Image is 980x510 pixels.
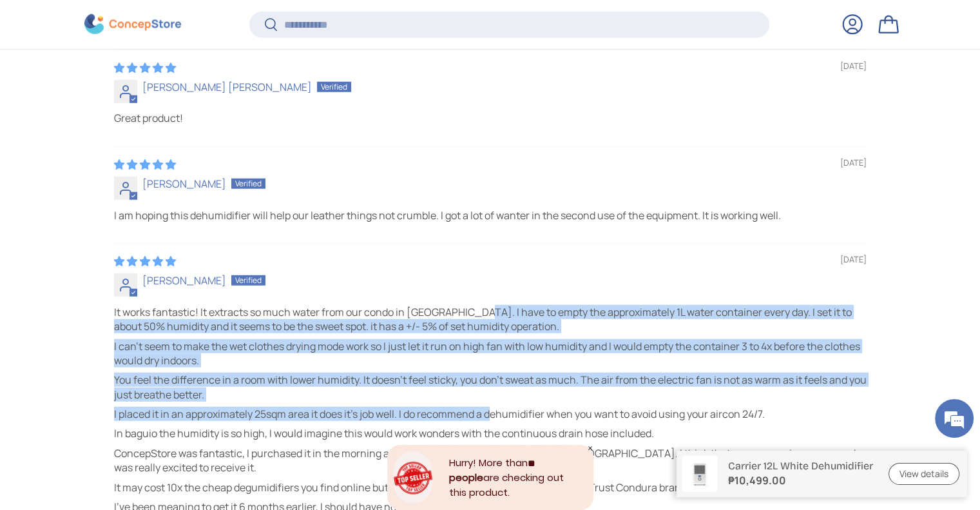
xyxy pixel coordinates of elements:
p: You feel the difference in a room with lower humidity. It doesn't feel sticky, you don't sweat as... [114,373,867,402]
span: 5 star review [114,61,176,75]
p: I can't seem to make the wet clothes drying mode work so I just let it run on high fan with low h... [114,339,867,368]
span: We're online! [75,162,178,293]
p: It works fantastic! It extracts so much water from our condo in [GEOGRAPHIC_DATA]. I have to empt... [114,305,867,334]
p: I am hoping this dehumidifier will help our leather things not crumble. I got a lot of wanter in ... [114,208,867,222]
div: Minimize live chat window [211,6,242,37]
img: ConcepStore [84,14,181,34]
p: In baguio the humidity is so high, I would imagine this would work wonders with the continuous dr... [114,426,867,440]
p: ConcepStore was fantastic, I purchased it in the morning and they delivered it in the afternoon i... [114,446,867,475]
img: carrier-dehumidifier-12-liter-full-view-concepstore [682,456,718,492]
span: 5 star review [114,254,176,268]
span: [PERSON_NAME] [142,273,226,288]
span: [DATE] [840,61,867,72]
span: [DATE] [840,157,867,169]
span: [DATE] [840,254,867,266]
span: 5 star review [114,157,176,172]
p: Great product! [114,111,867,125]
textarea: Type your message and hit 'Enter' [6,352,245,397]
p: Carrier 12L White Dehumidifier [728,460,873,472]
a: View details [889,463,959,485]
span: [PERSON_NAME] [142,177,226,191]
div: Chat with us now [67,72,216,89]
span: [PERSON_NAME] [PERSON_NAME] [142,80,312,94]
strong: ₱10,499.00 [728,473,873,488]
p: I placed it in an approximately 25sqm area it does it's job well. I do recommend a dehumidifier w... [114,407,867,421]
p: It may cost 10x the cheap degumidifiers you find online but it is 10x more effective and less hea... [114,480,867,495]
div: Close [587,445,593,451]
